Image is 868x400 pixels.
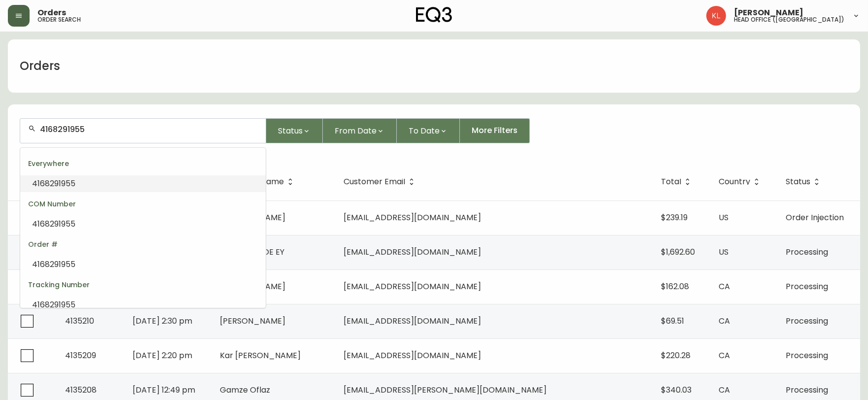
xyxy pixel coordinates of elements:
[266,118,323,143] button: Status
[344,315,481,327] span: [EMAIL_ADDRESS][DOMAIN_NAME]
[344,350,481,361] span: [EMAIL_ADDRESS][DOMAIN_NAME]
[786,315,828,327] span: Processing
[220,384,270,396] span: Gamze Oflaz
[397,118,460,143] button: To Date
[786,212,844,223] span: Order Injection
[661,350,691,361] span: $220.28
[661,315,684,327] span: $69.51
[472,125,518,136] span: More Filters
[661,246,695,258] span: $1,692.60
[32,259,75,270] span: 4168291955
[20,273,266,297] div: Tracking Number
[734,17,844,23] h5: head office ([GEOGRAPHIC_DATA])
[661,179,681,185] span: Total
[220,350,301,361] span: Kar [PERSON_NAME]
[40,125,258,134] input: Search
[409,125,440,137] span: To Date
[20,192,266,216] div: COM Number
[133,315,192,327] span: [DATE] 2:30 pm
[65,350,96,361] span: 4135209
[32,178,75,189] span: 4168291955
[37,9,66,17] span: Orders
[719,350,730,361] span: CA
[786,246,828,258] span: Processing
[719,179,750,185] span: Country
[32,299,75,310] span: 4168291955
[416,7,452,23] img: logo
[719,384,730,396] span: CA
[344,384,547,396] span: [EMAIL_ADDRESS][PERSON_NAME][DOMAIN_NAME]
[661,177,694,186] span: Total
[344,177,418,186] span: Customer Email
[786,350,828,361] span: Processing
[335,125,377,137] span: From Date
[323,118,397,143] button: From Date
[133,384,195,396] span: [DATE] 12:49 pm
[20,152,266,175] div: Everywhere
[344,212,481,223] span: [EMAIL_ADDRESS][DOMAIN_NAME]
[65,315,94,327] span: 4135210
[133,350,192,361] span: [DATE] 2:20 pm
[719,212,729,223] span: US
[344,281,481,292] span: [EMAIL_ADDRESS][DOMAIN_NAME]
[734,9,803,17] span: [PERSON_NAME]
[786,384,828,396] span: Processing
[460,118,530,143] button: More Filters
[719,246,729,258] span: US
[278,125,303,137] span: Status
[786,177,823,186] span: Status
[786,179,810,185] span: Status
[719,315,730,327] span: CA
[344,246,481,258] span: [EMAIL_ADDRESS][DOMAIN_NAME]
[220,315,285,327] span: [PERSON_NAME]
[706,6,726,26] img: 2c0c8aa7421344cf0398c7f872b772b5
[32,218,75,230] span: 4168291955
[719,177,763,186] span: Country
[37,17,81,23] h5: order search
[344,179,405,185] span: Customer Email
[786,281,828,292] span: Processing
[661,212,688,223] span: $239.19
[661,384,692,396] span: $340.03
[65,384,97,396] span: 4135208
[661,281,689,292] span: $162.08
[20,58,60,74] h1: Orders
[719,281,730,292] span: CA
[20,233,266,256] div: Order #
